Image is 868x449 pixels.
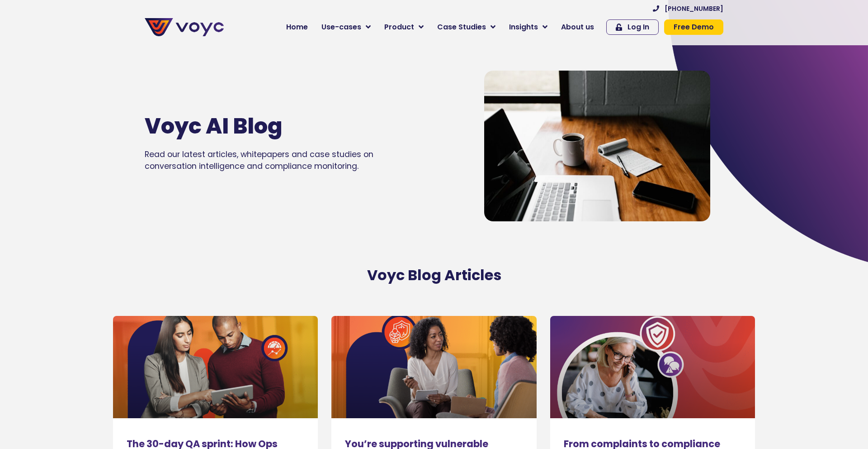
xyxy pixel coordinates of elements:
span: Insights [509,22,538,33]
a: Product [377,18,430,36]
a: About us [554,18,601,36]
a: Case Studies [430,18,502,36]
a: Home [279,18,315,36]
span: Case Studies [437,22,486,33]
a: Free Demo [664,19,723,35]
span: [PHONE_NUMBER] [665,5,723,12]
a: Use-cases [315,18,377,36]
h1: Voyc AI Blog [145,113,376,139]
span: Product [384,22,414,33]
p: Read our latest articles, whitepapers and case studies on conversation intelligence and complianc... [145,148,403,172]
a: Log In [606,19,659,35]
a: [PHONE_NUMBER] [653,5,723,12]
span: Use-cases [321,22,361,33]
h2: Voyc Blog Articles [176,267,692,284]
span: About us [561,22,594,33]
span: Home [286,22,308,33]
span: Log In [627,24,649,31]
a: Insights [502,18,554,36]
img: voyc-full-logo [145,18,224,36]
a: woman talking to another woman in a therapy session [331,316,536,419]
span: Free Demo [674,24,714,31]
